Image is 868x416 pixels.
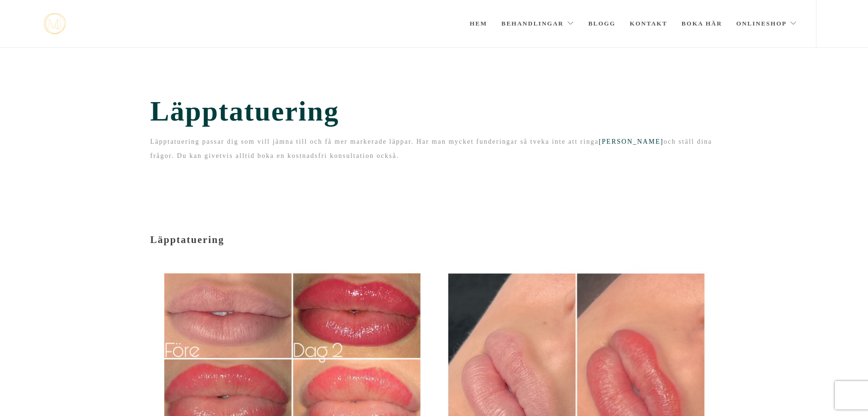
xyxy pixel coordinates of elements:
span: Läpptatuering [150,95,718,128]
span: Läpptatuering [150,234,225,245]
a: [PERSON_NAME] [599,138,664,145]
p: Läpptatuering passar dig som vill jämna till och få mer markerade läppar. Har man mycket funderin... [150,135,718,163]
img: mjstudio [44,13,66,35]
a: mjstudio mjstudio mjstudio [44,13,66,35]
